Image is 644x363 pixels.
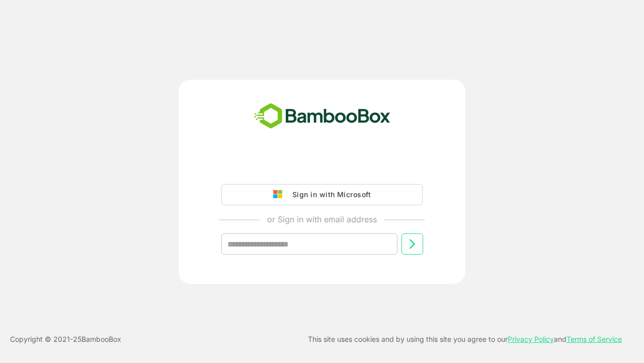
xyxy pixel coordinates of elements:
p: or Sign in with email address [267,213,377,225]
a: Terms of Service [567,335,622,343]
iframe: Sign in with Google Button [216,156,428,178]
div: Sign in with Microsoft [287,188,371,201]
img: bamboobox [249,100,396,133]
p: This site uses cookies and by using this site you agree to our and [308,333,622,345]
img: google [273,190,287,199]
a: Privacy Policy [508,335,554,343]
button: Sign in with Microsoft [221,184,423,205]
p: Copyright © 2021- 25 BambooBox [10,333,121,345]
